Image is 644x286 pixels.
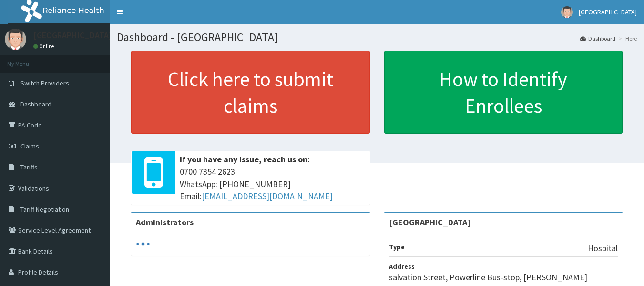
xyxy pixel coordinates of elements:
span: 0700 7354 2623 WhatsApp: [PHONE_NUMBER] Email: [180,166,365,202]
a: Click here to submit claims [131,51,370,134]
a: How to Identify Enrollees [384,51,623,134]
svg: audio-loading [136,237,150,251]
b: Administrators [136,217,194,228]
span: Tariffs [20,163,38,171]
strong: [GEOGRAPHIC_DATA] [389,217,470,228]
b: Type [389,243,405,251]
a: Dashboard [580,34,615,42]
b: Address [389,262,415,271]
span: Claims [20,142,39,150]
span: Dashboard [20,100,51,108]
span: Tariff Negotiation [20,205,69,213]
img: User Image [561,6,573,18]
h1: Dashboard - [GEOGRAPHIC_DATA] [117,31,637,43]
img: User Image [5,29,26,50]
span: [GEOGRAPHIC_DATA] [579,8,637,16]
b: If you have any issue, reach us on: [180,154,310,165]
a: Online [33,43,56,50]
li: Here [616,34,637,42]
p: Hospital [588,242,618,254]
a: [EMAIL_ADDRESS][DOMAIN_NAME] [202,191,333,201]
p: [GEOGRAPHIC_DATA] [33,31,112,40]
span: Switch Providers [20,79,69,87]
